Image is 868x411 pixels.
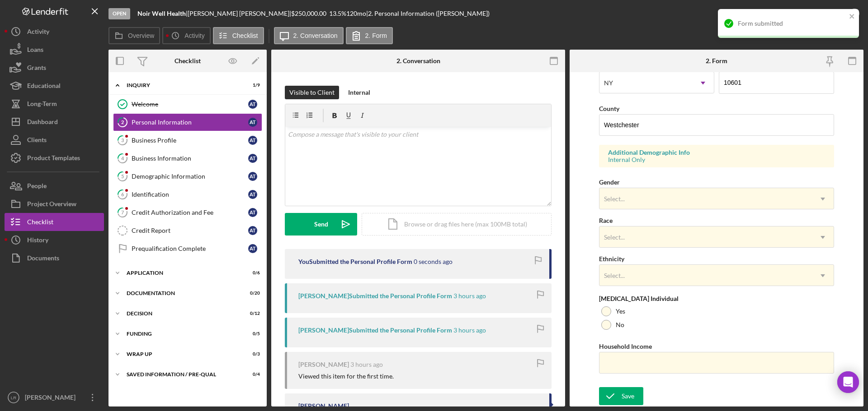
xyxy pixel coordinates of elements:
[346,27,393,44] button: 2. Form
[121,173,124,179] tspan: 5
[27,131,47,151] div: Clients
[175,57,201,65] div: Checklist
[244,331,260,337] div: 0 / 5
[244,351,260,357] div: 0 / 3
[5,177,104,195] button: People
[137,10,188,17] div: |
[244,83,260,88] div: 1 / 9
[27,23,49,43] div: Activity
[5,95,104,113] a: Long-Term
[27,59,46,79] div: Grants
[616,308,625,315] label: Yes
[23,388,81,409] div: [PERSON_NAME]
[348,86,370,99] div: Internal
[132,155,248,162] div: Business Information
[298,292,452,300] div: [PERSON_NAME] Submitted the Personal Profile Form
[132,209,248,216] div: Credit Authorization and Fee
[113,203,262,222] a: 7Credit Authorization and FeeAT
[108,8,130,19] div: Open
[298,258,412,265] div: You Submitted the Personal Profile Form
[127,291,237,296] div: Documentation
[132,191,248,198] div: Identification
[127,270,237,276] div: Application
[27,249,59,269] div: Documents
[248,172,257,181] div: A T
[248,226,257,235] div: A T
[5,249,104,267] a: Documents
[248,208,257,217] div: A T
[293,32,338,39] label: 2. Conversation
[5,59,104,77] a: Grants
[285,213,357,236] button: Send
[608,149,825,156] div: Additional Demographic Info
[5,23,104,41] button: Activity
[5,195,104,213] button: Project Overview
[121,209,124,215] tspan: 7
[706,57,727,65] div: 2. Form
[608,156,825,163] div: Internal Only
[599,295,834,302] div: [MEDICAL_DATA] Individual
[599,387,643,405] button: Save
[137,9,186,17] b: Noir Well Health
[162,27,210,44] button: Activity
[344,86,375,99] button: Internal
[5,149,104,167] button: Product Templates
[5,213,104,231] a: Checklist
[248,118,257,127] div: A T
[244,372,260,377] div: 0 / 4
[604,79,613,87] div: NY
[622,387,634,405] div: Save
[314,213,328,236] div: Send
[5,231,104,249] a: History
[27,213,53,233] div: Checklist
[346,10,366,17] div: 120 mo
[849,13,855,21] button: close
[27,149,80,169] div: Product Templates
[132,173,248,180] div: Demographic Information
[738,20,846,27] div: Form submitted
[837,371,859,393] div: Open Intercom Messenger
[244,291,260,296] div: 0 / 20
[132,137,248,144] div: Business Profile
[27,113,58,133] div: Dashboard
[5,41,104,59] button: Loans
[248,154,257,163] div: A T
[329,10,346,17] div: 13.5 %
[27,95,57,115] div: Long-Term
[799,5,843,23] div: Mark Complete
[604,234,625,241] div: Select...
[289,86,335,99] div: Visible to Client
[604,272,625,279] div: Select...
[132,227,248,234] div: Credit Report
[285,86,339,99] button: Visible to Client
[121,155,124,161] tspan: 4
[365,32,387,39] label: 2. Form
[213,27,264,44] button: Checklist
[128,32,154,39] label: Overview
[291,10,329,17] div: $250,000.00
[453,292,486,300] time: 2025-08-20 13:00
[127,372,237,377] div: Saved Information / Pre-Qual
[127,83,237,88] div: Inquiry
[27,77,61,97] div: Educational
[113,240,262,258] a: Prequalification CompleteAT
[248,100,257,109] div: A T
[274,27,344,44] button: 2. Conversation
[127,351,237,357] div: Wrap up
[113,131,262,149] a: 3Business ProfileAT
[27,177,47,197] div: People
[5,113,104,131] a: Dashboard
[5,77,104,95] button: Educational
[298,373,394,380] div: Viewed this item for the first time.
[366,10,490,17] div: | 2. Personal Information ([PERSON_NAME])
[298,402,349,410] div: [PERSON_NAME]
[27,195,76,215] div: Project Overview
[121,119,124,125] tspan: 2
[5,131,104,149] a: Clients
[248,190,257,199] div: A T
[616,321,624,328] label: No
